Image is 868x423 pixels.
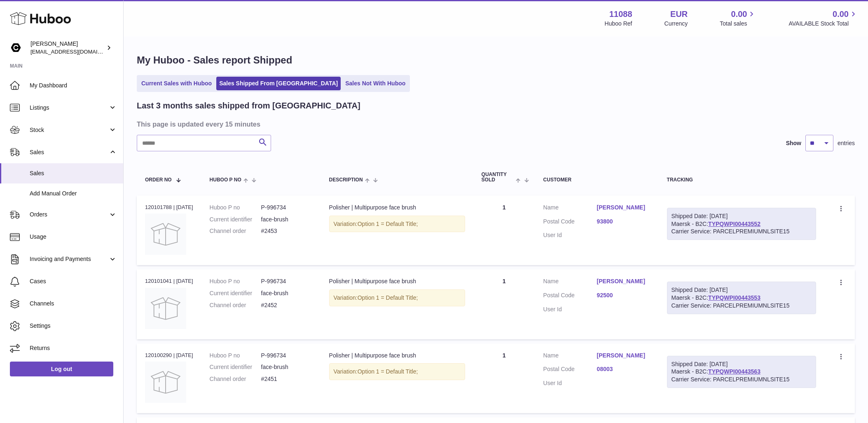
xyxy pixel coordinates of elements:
[329,216,465,233] div: Variation:
[30,255,108,263] span: Invoicing and Payments
[838,139,855,147] span: entries
[210,363,261,371] dt: Current identifier
[30,40,105,56] div: [PERSON_NAME]
[137,54,855,67] h1: My Huboo - Sales report Shipped
[261,227,313,235] dd: #2453
[30,148,108,156] span: Sales
[329,277,465,285] div: Polisher | Multipurpose face brush
[667,356,817,388] div: Maersk - B2C:
[261,216,313,223] dd: face-brush
[543,231,597,239] dt: User Id
[261,277,313,285] dd: P-996734
[137,100,360,111] h2: Last 3 months sales shipped from [GEOGRAPHIC_DATA]
[210,177,241,183] span: Huboo P no
[30,344,117,352] span: Returns
[216,77,341,90] a: Sales Shipped From [GEOGRAPHIC_DATA]
[145,362,186,403] img: no-photo.jpg
[473,269,535,339] td: 1
[342,77,408,90] a: Sales Not With Huboo
[473,343,535,413] td: 1
[10,42,22,54] img: internalAdmin-11088@internal.huboo.com
[210,204,261,211] dt: Huboo P no
[30,104,108,112] span: Listings
[261,375,313,383] dd: #2451
[329,289,465,306] div: Variation:
[30,169,117,177] span: Sales
[543,204,597,214] dt: Name
[210,216,261,223] dt: Current identifier
[30,48,121,55] span: [EMAIL_ADDRESS][DOMAIN_NAME]
[720,9,756,28] a: 0.00 Total sales
[145,214,186,255] img: no-photo.jpg
[788,20,858,28] span: AVAILABLE Stock Total
[833,9,849,20] span: 0.00
[543,291,597,301] dt: Postal Code
[543,177,650,183] div: Customer
[145,288,186,329] img: no-photo.jpg
[671,212,812,220] div: Shipped Date: [DATE]
[210,301,261,309] dt: Channel order
[597,277,650,285] a: [PERSON_NAME]
[597,365,650,373] a: 08003
[30,82,117,89] span: My Dashboard
[667,208,817,240] div: Maersk - B2C:
[145,277,193,285] div: 120101041 | [DATE]
[10,362,113,376] a: Log out
[30,233,117,241] span: Usage
[473,195,535,265] td: 1
[731,9,747,20] span: 0.00
[30,300,117,308] span: Channels
[597,291,650,299] a: 92500
[30,126,108,134] span: Stock
[329,352,465,360] div: Polisher | Multipurpose face brush
[210,277,261,285] dt: Huboo P no
[138,77,215,90] a: Current Sales with Huboo
[30,211,108,219] span: Orders
[671,376,812,383] div: Carrier Service: PARCELPREMIUMNLSITE15
[597,218,650,226] a: 93800
[145,352,193,359] div: 120100290 | [DATE]
[30,190,117,197] span: Add Manual Order
[667,282,817,314] div: Maersk - B2C:
[261,204,313,211] dd: P-996734
[30,322,117,330] span: Settings
[671,228,812,235] div: Carrier Service: PARCELPREMIUMNLSITE15
[329,204,465,211] div: Polisher | Multipurpose face brush
[261,363,313,371] dd: face-brush
[145,177,172,183] span: Order No
[708,294,760,301] a: TYPQWPI00443553
[210,289,261,297] dt: Current identifier
[543,365,597,375] dt: Postal Code
[329,177,363,183] span: Description
[30,277,117,285] span: Cases
[543,352,597,362] dt: Name
[664,20,688,28] div: Currency
[671,360,812,368] div: Shipped Date: [DATE]
[358,221,418,227] span: Option 1 = Default Title;
[358,294,418,301] span: Option 1 = Default Title;
[597,204,650,211] a: [PERSON_NAME]
[261,301,313,309] dd: #2452
[720,20,756,28] span: Total sales
[609,9,632,20] strong: 11088
[543,218,597,228] dt: Postal Code
[708,368,760,375] a: TYPQWPI00443563
[667,177,817,183] div: Tracking
[145,204,193,211] div: 120101788 | [DATE]
[605,20,632,28] div: Huboo Ref
[137,120,853,129] h3: This page is updated every 15 minutes
[670,9,688,20] strong: EUR
[210,352,261,360] dt: Huboo P no
[671,302,812,310] div: Carrier Service: PARCELPREMIUMNLSITE15
[543,277,597,287] dt: Name
[708,221,760,227] a: TYPQWPI00443552
[786,139,801,147] label: Show
[261,352,313,360] dd: P-996734
[543,379,597,387] dt: User Id
[482,172,514,183] span: Quantity Sold
[788,9,858,28] a: 0.00 AVAILABLE Stock Total
[597,352,650,360] a: [PERSON_NAME]
[261,289,313,297] dd: face-brush
[210,227,261,235] dt: Channel order
[358,368,418,375] span: Option 1 = Default Title;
